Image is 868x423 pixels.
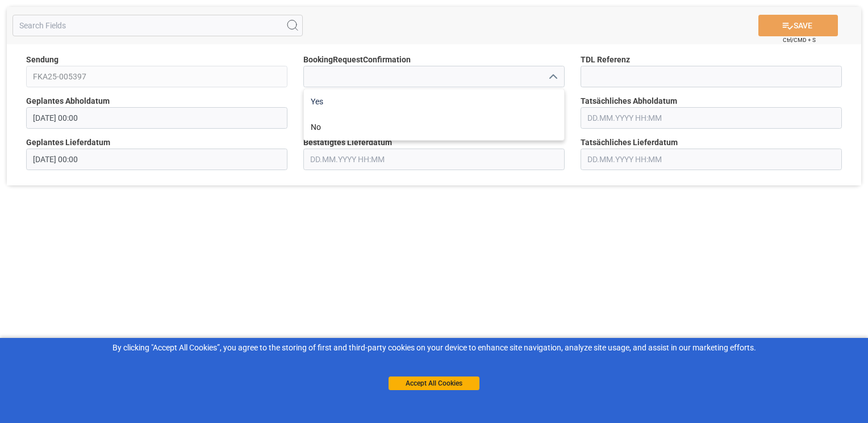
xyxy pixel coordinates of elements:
[389,377,479,390] button: Accept All Cookies
[304,115,564,140] div: No
[26,107,287,129] input: DD.MM.YYYY HH:MM
[26,137,110,149] span: Geplantes Lieferdatum
[26,95,110,107] span: Geplantes Abholdatum
[303,137,392,149] span: Bestätigtes Lieferdatum
[581,149,842,170] input: DD.MM.YYYY HH:MM
[581,107,842,129] input: DD.MM.YYYY HH:MM
[758,15,838,36] button: SAVE
[303,149,565,170] input: DD.MM.YYYY HH:MM
[783,36,816,44] span: Ctrl/CMD + S
[8,342,860,354] div: By clicking "Accept All Cookies”, you agree to the storing of first and third-party cookies on yo...
[581,54,630,66] span: TDL Referenz
[581,137,678,149] span: Tatsächliches Lieferdatum
[544,68,561,86] button: close menu
[26,54,59,66] span: Sendung
[26,149,287,170] input: DD.MM.YYYY HH:MM
[12,15,303,36] input: Search Fields
[303,54,411,66] span: BookingRequestConfirmation
[304,89,564,115] div: Yes
[581,95,677,107] span: Tatsächliches Abholdatum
